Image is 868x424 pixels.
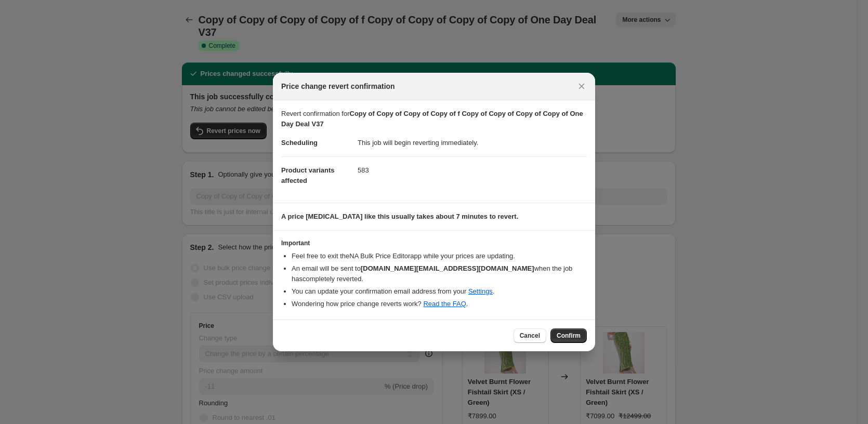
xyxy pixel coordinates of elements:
p: Revert confirmation for [281,109,587,129]
a: Read the FAQ [423,300,466,308]
dd: 583 [358,156,587,184]
li: Feel free to exit the NA Bulk Price Editor app while your prices are updating. [292,251,587,261]
span: Price change revert confirmation [281,81,395,91]
button: Close [574,79,589,94]
span: Scheduling [281,139,318,147]
b: A price [MEDICAL_DATA] like this usually takes about 7 minutes to revert. [281,213,518,220]
dd: This job will begin reverting immediately. [358,129,587,156]
button: Confirm [550,328,587,343]
li: An email will be sent to when the job has completely reverted . [292,263,587,284]
li: Wondering how price change reverts work? . [292,299,587,309]
a: Settings [468,287,493,295]
span: Cancel [520,332,540,340]
span: Confirm [557,332,581,340]
b: [DOMAIN_NAME][EMAIL_ADDRESS][DOMAIN_NAME] [361,264,534,272]
span: Product variants affected [281,166,335,184]
b: Copy of Copy of Copy of Copy of f Copy of Copy of Copy of Copy of One Day Deal V37 [281,110,583,128]
h3: Important [281,239,587,247]
li: You can update your confirmation email address from your . [292,286,587,297]
button: Cancel [514,328,546,343]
